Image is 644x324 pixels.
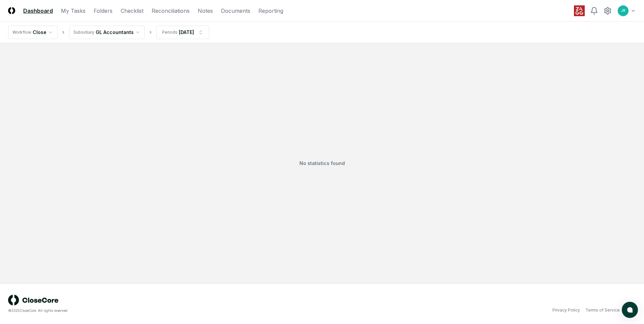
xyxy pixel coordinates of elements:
a: Documents [221,7,250,15]
img: ZAGG logo [574,5,585,16]
a: Folders [94,7,112,15]
a: My Tasks [61,7,86,15]
a: Reconciliations [152,7,190,15]
nav: breadcrumb [8,26,209,39]
span: JR [621,8,625,13]
button: JR [617,5,629,17]
a: Notes [198,7,213,15]
img: logo [8,295,59,305]
div: [DATE] [179,29,194,36]
a: Privacy Policy [552,307,580,313]
a: Reporting [258,7,283,15]
div: Workflow [12,29,31,35]
button: Periods[DATE] [156,26,209,39]
button: atlas-launcher [622,302,638,318]
a: Terms of Service [585,307,620,313]
img: Logo [8,7,15,14]
div: No statistics found [8,51,636,276]
a: Checklist [121,7,143,15]
div: Subsidiary [73,29,94,35]
div: © 2025 CloseCore. All rights reserved. [8,308,322,313]
div: Periods [162,29,178,35]
a: Dashboard [23,7,53,15]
